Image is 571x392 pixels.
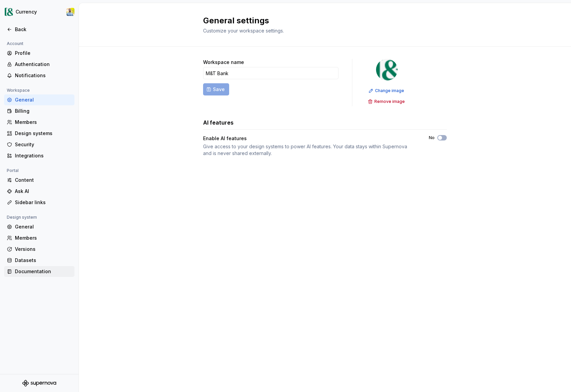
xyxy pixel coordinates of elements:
[4,244,74,255] a: Versions
[15,130,72,137] div: Design systems
[4,175,74,186] a: Content
[4,139,74,150] a: Security
[15,152,72,159] div: Integrations
[203,143,417,157] div: Give access to your design systems to power AI features. Your data stays within Supernova and is ...
[203,28,284,34] span: Customize your workspace settings.
[4,86,32,94] div: Workspace
[15,268,72,275] div: Documentation
[15,26,72,33] div: Back
[1,4,77,19] button: CurrencyPatrick
[203,118,234,127] h3: AI features
[4,106,74,116] a: Billing
[15,257,72,264] div: Datasets
[4,70,74,81] a: Notifications
[66,8,74,16] img: Patrick
[4,233,74,243] a: Members
[4,24,74,35] a: Back
[15,177,72,183] div: Content
[4,150,74,161] a: Integrations
[5,8,13,16] img: 77b064d8-59cc-4dbd-8929-60c45737814c.png
[15,141,72,148] div: Security
[4,117,74,128] a: Members
[22,380,56,387] svg: Supernova Logo
[203,59,244,66] label: Workspace name
[375,88,404,93] span: Change image
[15,72,72,79] div: Notifications
[203,135,247,142] div: Enable AI features
[15,50,72,57] div: Profile
[4,94,74,105] a: General
[366,97,408,106] button: Remove image
[4,221,74,232] a: General
[4,40,26,48] div: Account
[15,223,72,230] div: General
[4,266,74,277] a: Documentation
[15,119,72,126] div: Members
[15,61,72,68] div: Authentication
[203,15,439,26] h2: General settings
[376,59,398,81] img: 77b064d8-59cc-4dbd-8929-60c45737814c.png
[15,199,72,206] div: Sidebar links
[4,197,74,208] a: Sidebar links
[15,235,72,241] div: Members
[15,188,72,195] div: Ask AI
[16,8,37,15] div: Currency
[15,96,72,103] div: General
[15,246,72,253] div: Versions
[4,128,74,139] a: Design systems
[429,135,435,140] label: No
[367,86,407,95] button: Change image
[4,186,74,197] a: Ask AI
[15,108,72,114] div: Billing
[4,213,40,221] div: Design system
[4,48,74,59] a: Profile
[374,99,405,104] span: Remove image
[4,255,74,266] a: Datasets
[4,167,21,175] div: Portal
[4,59,74,70] a: Authentication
